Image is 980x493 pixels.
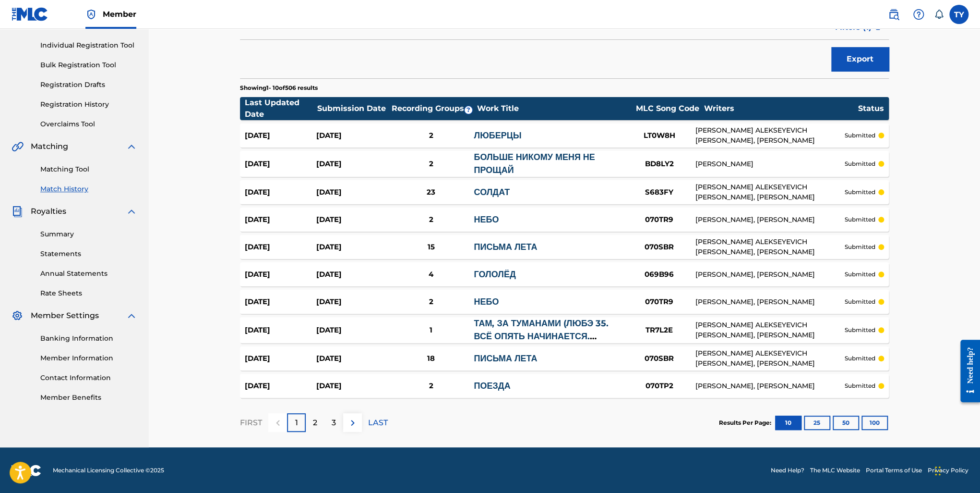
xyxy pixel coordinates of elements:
p: submitted [845,382,875,390]
div: 070TP2 [623,381,695,392]
div: 070TR9 [623,214,695,225]
img: expand [126,310,137,321]
div: [DATE] [245,296,316,308]
div: [PERSON_NAME] ALEKSEYEVICH [PERSON_NAME], [PERSON_NAME] [695,125,845,146]
p: 2 [313,417,317,429]
div: 2 [388,130,474,141]
span: Matching [31,141,68,152]
div: [PERSON_NAME] ALEKSEYEVICH [PERSON_NAME], [PERSON_NAME] [695,182,845,202]
div: [DATE] [316,269,388,280]
img: MLC Logo [12,7,48,21]
a: Individual Registration Tool [40,40,137,50]
p: submitted [845,243,875,251]
img: expand [126,141,137,152]
p: submitted [845,270,875,279]
a: НЕБО [474,214,499,225]
div: [DATE] [245,187,316,198]
div: [DATE] [245,353,316,364]
div: [PERSON_NAME] [695,159,845,169]
a: Registration Drafts [40,80,137,90]
iframe: Chat Widget [932,447,980,493]
p: submitted [845,354,875,363]
a: Statements [40,249,137,259]
p: FIRST [240,417,262,429]
div: 070TR9 [623,296,695,308]
div: [DATE] [316,159,388,170]
div: 070SBR [623,353,695,364]
div: [DATE] [316,296,388,308]
a: Public Search [884,5,903,24]
div: [DATE] [245,325,316,336]
div: [PERSON_NAME] ALEKSEYEVICH [PERSON_NAME], [PERSON_NAME] [695,237,845,257]
div: [DATE] [245,269,316,280]
a: Match History [40,184,137,194]
div: Last Updated Date [245,97,317,120]
div: 2 [388,296,474,308]
span: Member [103,9,136,20]
div: [DATE] [245,242,316,253]
div: [PERSON_NAME] ALEKSEYEVICH [PERSON_NAME], [PERSON_NAME] [695,320,845,340]
div: MLC Song Code [631,103,703,114]
a: ТАМ, ЗА ТУМАНАМИ (ЛЮБЭ 35. ВСЁ ОПЯТЬ НАЧИНАЕТСЯ. ТРИБЬЮТ) [474,318,609,355]
div: [DATE] [316,187,388,198]
a: Summary [40,229,137,239]
img: Top Rightsholder [85,9,97,20]
div: [DATE] [316,214,388,225]
button: Export [831,47,889,71]
div: 15 [388,242,474,253]
p: 1 [295,417,298,429]
div: Виджет чата [932,447,980,493]
div: [DATE] [316,242,388,253]
img: Matching [12,141,24,152]
a: Portal Terms of Use [866,466,922,475]
div: [DATE] [245,130,316,141]
div: S683FY [623,187,695,198]
img: expand [126,206,137,217]
p: Showing 1 - 10 of 506 results [240,84,318,92]
p: submitted [845,326,875,334]
a: Registration History [40,99,137,110]
a: ГОЛОЛЁД [474,269,515,280]
div: [PERSON_NAME], [PERSON_NAME] [695,381,845,391]
div: [DATE] [316,325,388,336]
div: Перетащить [935,456,941,485]
span: Member Settings [31,310,99,321]
img: Member Settings [12,310,23,321]
div: Work Title [477,103,631,114]
div: 069B96 [623,269,695,280]
a: Rate Sheets [40,288,137,298]
a: Overclaims Tool [40,119,137,129]
div: [PERSON_NAME], [PERSON_NAME] [695,270,845,280]
div: User Menu [949,5,968,24]
div: [PERSON_NAME], [PERSON_NAME] [695,215,845,225]
button: 100 [861,416,888,430]
a: ПИСЬМА ЛЕТА [474,242,537,252]
img: logo [12,465,41,476]
a: Banking Information [40,333,137,344]
a: Bulk Registration Tool [40,60,137,70]
p: Results Per Page: [719,419,774,427]
a: НЕБО [474,296,499,307]
p: LAST [368,417,388,429]
button: 25 [804,416,830,430]
div: 2 [388,159,474,170]
div: [PERSON_NAME] ALEKSEYEVICH [PERSON_NAME], [PERSON_NAME] [695,348,845,369]
div: 2 [388,214,474,225]
div: Notifications [934,10,944,19]
a: Annual Statements [40,269,137,279]
span: Mechanical Licensing Collective © 2025 [53,466,164,475]
div: [DATE] [245,159,316,170]
div: [DATE] [316,353,388,364]
div: Recording Groups [390,103,477,114]
a: Need Help? [771,466,804,475]
div: 18 [388,353,474,364]
a: СОЛДАТ [474,187,510,197]
span: ? [465,106,472,114]
p: submitted [845,215,875,224]
a: ПИСЬМА ЛЕТА [474,353,537,364]
div: [DATE] [245,381,316,392]
button: 50 [833,416,859,430]
div: BD8LY2 [623,159,695,170]
a: Matching Tool [40,164,137,174]
div: 070SBR [623,242,695,253]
